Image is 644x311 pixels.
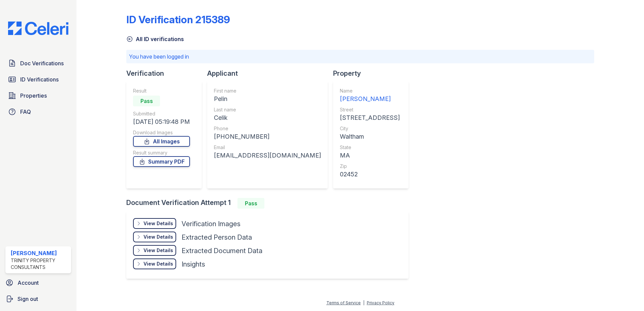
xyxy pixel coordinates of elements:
div: Applicant [207,69,333,78]
a: Account [3,276,74,289]
a: Properties [5,89,71,102]
a: Privacy Policy [367,300,394,305]
div: City [340,125,400,132]
div: View Details [143,234,173,240]
a: Name [PERSON_NAME] [340,88,400,104]
div: Property [333,69,414,78]
div: ID Verification 215389 [126,13,230,26]
div: Download Images [133,129,190,136]
div: Pass [237,198,264,209]
div: Street [340,106,400,113]
div: [EMAIL_ADDRESS][DOMAIN_NAME] [214,151,321,160]
div: Submitted [133,110,190,117]
a: ID Verifications [5,73,71,86]
p: You have been logged in [129,53,591,61]
div: [PERSON_NAME] [11,249,68,257]
div: View Details [143,261,173,267]
div: Trinity Property Consultants [11,257,68,271]
div: Phone [214,125,321,132]
div: Verification [126,69,207,78]
div: Verification Images [182,219,240,229]
div: State [340,144,400,151]
div: Pass [133,96,160,106]
div: Insights [182,260,205,269]
div: Extracted Person Data [182,233,252,242]
div: | [363,300,364,305]
div: Document Verification Attempt 1 [126,198,414,209]
div: View Details [143,247,173,254]
span: Properties [20,92,47,100]
a: FAQ [5,105,71,118]
div: Zip [340,163,400,170]
iframe: chat widget [616,284,637,304]
div: Last name [214,106,321,113]
div: [STREET_ADDRESS] [340,113,400,123]
a: Summary PDF [133,156,190,167]
span: Account [18,279,39,287]
div: 02452 [340,170,400,179]
span: FAQ [20,108,31,116]
div: [PERSON_NAME] [340,94,400,104]
div: MA [340,151,400,160]
img: CE_Logo_Blue-a8612792a0a2168367f1c8372b55b34899dd931a85d93a1a3d3e32e68fde9ad4.png [3,22,74,35]
a: Terms of Service [326,300,361,305]
div: Pelin [214,94,321,104]
div: Result summary [133,149,190,156]
div: Celik [214,113,321,123]
a: Doc Verifications [5,57,71,70]
div: View Details [143,220,173,227]
div: Name [340,88,400,94]
span: Doc Verifications [20,59,64,67]
div: Waltham [340,132,400,141]
a: Sign out [3,292,74,306]
div: Email [214,144,321,151]
div: [PHONE_NUMBER] [214,132,321,141]
div: [DATE] 05:19:48 PM [133,117,190,127]
div: Extracted Document Data [182,246,262,255]
span: ID Verifications [20,75,59,83]
span: Sign out [18,295,38,303]
div: Result [133,88,190,94]
a: All Images [133,136,190,147]
a: All ID verifications [126,35,184,43]
div: First name [214,88,321,94]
